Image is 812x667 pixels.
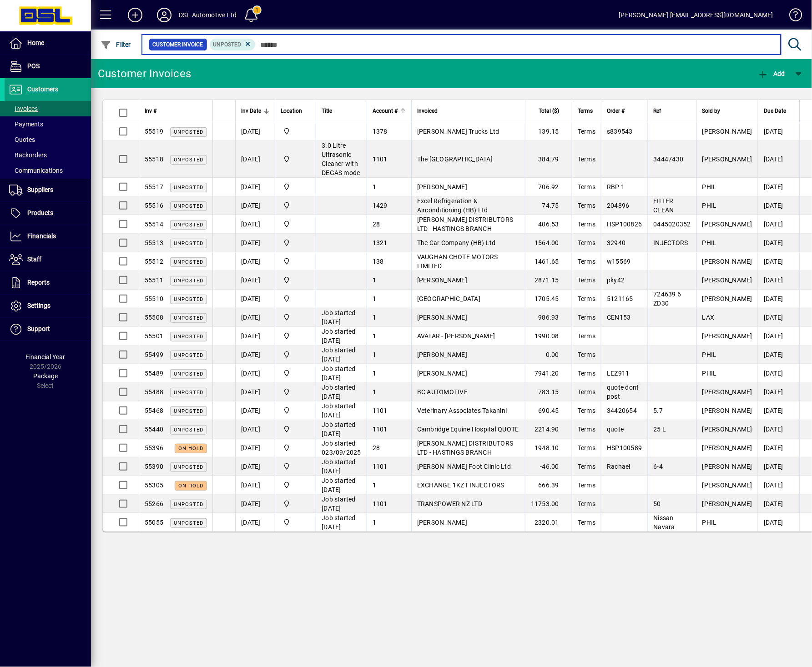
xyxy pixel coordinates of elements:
[578,481,595,489] span: Terms
[322,309,356,326] span: Job started [DATE]
[607,183,625,191] span: RBP 1
[578,239,595,246] span: Terms
[27,302,50,309] span: Settings
[322,477,356,493] span: Job started [DATE]
[654,106,691,116] div: Ref
[178,446,203,451] span: On hold
[153,40,203,49] span: Customer Invoice
[373,388,376,396] span: 1
[9,167,63,174] span: Communications
[702,426,752,433] span: [PERSON_NAME]
[174,390,203,396] span: Unposted
[281,499,310,509] span: Central
[174,334,203,340] span: Unposted
[235,252,275,271] td: [DATE]
[758,439,800,457] td: [DATE]
[758,271,800,290] td: [DATE]
[373,239,388,246] span: 1321
[174,259,203,265] span: Unposted
[281,387,310,397] span: Central
[417,183,467,191] span: [PERSON_NAME]
[758,457,800,476] td: [DATE]
[281,294,310,304] span: Central
[373,426,388,433] span: 1101
[373,128,388,135] span: 1378
[235,476,275,495] td: [DATE]
[417,426,519,433] span: Cambridge Equine Hospital QUOTE
[525,346,572,364] td: 0.00
[702,407,752,414] span: [PERSON_NAME]
[174,278,203,284] span: Unposted
[145,332,163,340] span: 55501
[281,368,310,378] span: Central
[525,234,572,252] td: 1564.00
[281,350,310,360] span: Central
[174,241,203,246] span: Unposted
[525,252,572,271] td: 1461.65
[235,457,275,476] td: [DATE]
[145,426,163,433] span: 55440
[322,384,356,400] span: Job started [DATE]
[235,271,275,290] td: [DATE]
[578,128,595,135] span: Terms
[174,464,203,470] span: Unposted
[607,444,642,451] span: HSP100589
[145,239,163,246] span: 55513
[373,407,388,414] span: 1101
[145,407,163,414] span: 55468
[174,203,203,209] span: Unposted
[782,2,801,31] a: Knowledge Base
[322,142,360,176] span: 3.0 Litre Ultrasonic Cleaner with DEGAS mode
[654,291,681,307] span: 724639 6 ZD30
[758,308,800,327] td: [DATE]
[417,216,514,232] span: [PERSON_NAME] DISTRIBUTORS LTD - HASTINGS BRANCH
[702,370,717,377] span: PHIL
[607,407,637,414] span: 34420654
[654,155,684,163] span: 34447430
[758,252,800,271] td: [DATE]
[417,463,511,470] span: [PERSON_NAME] Foot Clinic Ltd
[525,122,572,141] td: 139.15
[525,178,572,196] td: 706.92
[5,147,91,163] a: Backorders
[373,370,376,377] span: 1
[702,481,752,489] span: [PERSON_NAME]
[758,234,800,252] td: [DATE]
[145,370,163,377] span: 55489
[702,155,752,163] span: [PERSON_NAME]
[5,32,91,55] a: Home
[764,106,786,116] span: Due Date
[281,406,310,416] span: Central
[174,185,203,191] span: Unposted
[417,407,507,414] span: Veterinary Associates Takanini
[758,364,800,383] td: [DATE]
[702,295,752,302] span: [PERSON_NAME]
[145,183,163,191] span: 55517
[322,365,356,381] span: Job started [DATE]
[213,41,242,48] span: Unposted
[174,296,203,302] span: Unposted
[417,197,488,214] span: Excel Refrigeration & Airconditioning (HB) Ltd
[235,290,275,308] td: [DATE]
[417,295,480,302] span: [GEOGRAPHIC_DATA]
[373,106,406,116] div: Account #
[281,238,310,248] span: Central
[5,271,91,294] a: Reports
[702,202,717,209] span: PHIL
[27,186,53,193] span: Suppliers
[578,155,595,163] span: Terms
[417,106,519,116] div: Invoiced
[607,295,633,302] span: 5121165
[373,481,376,489] span: 1
[607,106,642,116] div: Order #
[525,457,572,476] td: -46.00
[235,383,275,401] td: [DATE]
[281,201,310,211] span: Central
[5,179,91,201] a: Suppliers
[235,346,275,364] td: [DATE]
[174,315,203,321] span: Unposted
[235,178,275,196] td: [DATE]
[373,155,388,163] span: 1101
[9,120,43,128] span: Payments
[322,106,361,116] div: Title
